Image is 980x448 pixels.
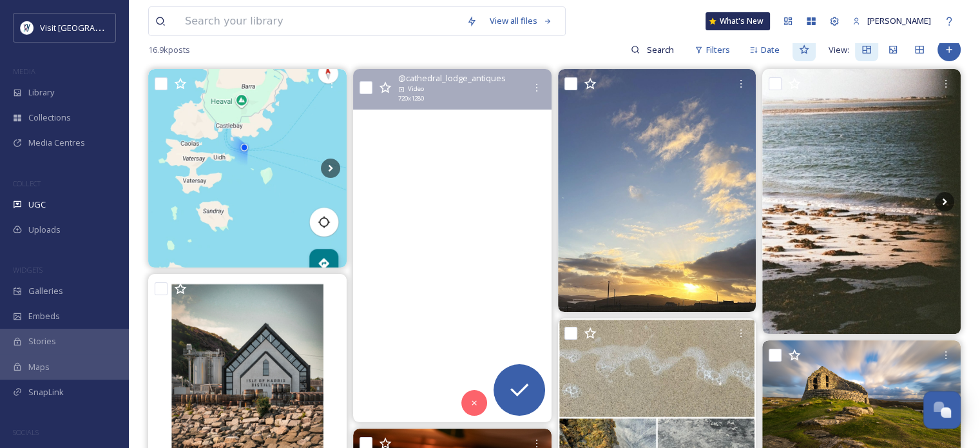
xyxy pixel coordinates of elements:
[846,8,937,34] a: [PERSON_NAME]
[13,427,39,437] span: SOCIALS
[761,44,780,56] span: Date
[28,199,46,211] span: UGC
[178,7,460,35] input: Search your library
[28,137,85,149] span: Media Centres
[558,69,756,311] img: Today marks the Autumn Equinox in the UK 🍂 The official start of a new season. As the days grow s...
[13,265,43,275] span: WIDGETS
[28,361,50,373] span: Maps
[28,86,54,99] span: Library
[762,69,961,333] img: Roll 13 [25/8/25 - 28/8/25] . 📍Outer Hebrides 🎞️Kodak Colour Plus 200 🧪 analoguewonderland . . So...
[13,66,35,76] span: MEDIA
[28,310,60,322] span: Embeds
[40,21,140,34] span: Visit [GEOGRAPHIC_DATA]
[353,69,552,422] video: Our few days off have been busy... we had a walk round a different town... Part1... #oban #isleof...
[398,94,424,103] span: 720 x 1280
[640,37,682,63] input: Search
[483,8,559,34] a: View all files
[13,179,41,188] span: COLLECT
[21,21,34,34] img: Untitled%20design%20%2897%29.png
[829,44,849,56] span: View:
[867,15,931,26] span: [PERSON_NAME]
[148,44,190,56] span: 16.9k posts
[28,112,71,124] span: Collections
[28,224,61,236] span: Uploads
[148,69,347,268] img: A magical weekend on The Isle of Barra. Arriving late seeing the silhouette of the Castle in the ...
[28,335,56,347] span: Stories
[706,12,770,30] a: What's New
[28,386,64,398] span: SnapLink
[408,84,424,93] span: Video
[923,391,961,429] button: Open Chat
[706,44,730,56] span: Filters
[398,72,506,84] span: @ cathedral_lodge_antiques
[28,285,63,297] span: Galleries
